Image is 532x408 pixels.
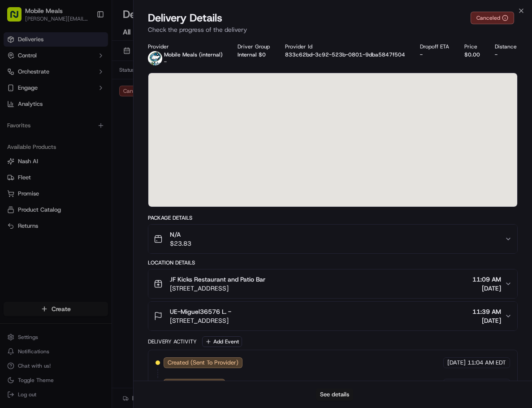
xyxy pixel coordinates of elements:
[148,214,518,221] div: Package Details
[316,388,353,401] button: See details
[464,51,481,58] div: $0.00
[148,51,162,65] img: MM.png
[164,58,167,65] span: -
[164,51,223,58] p: Mobile Meals (internal)
[420,51,450,58] div: -
[420,43,450,50] div: Dropoff ETA
[89,31,108,38] span: Pylon
[148,338,197,345] div: Delivery Activity
[148,259,518,266] div: Location Details
[170,275,265,284] span: JF Kicks Restaurant and Patio Bar
[471,12,514,24] button: Canceled
[148,269,517,298] button: JF Kicks Restaurant and Patio Bar[STREET_ADDRESS]11:09 AM[DATE]
[238,51,271,58] div: Internal $0
[63,31,108,38] a: Powered byPylon
[472,307,501,316] span: 11:39 AM
[170,284,265,293] span: [STREET_ADDRESS]
[170,307,231,316] span: UE-Miguel36576 L. -
[495,51,518,58] div: -
[472,284,501,293] span: [DATE]
[495,43,518,50] div: Distance
[467,380,506,388] span: 11:06 AM EDT
[464,43,481,50] div: Price
[148,225,517,253] button: N/A$23.83
[447,380,466,388] span: [DATE]
[148,43,224,50] div: Provider
[170,316,231,325] span: [STREET_ADDRESS]
[238,43,271,50] div: Driver Group
[168,380,221,388] span: Not Assigned Driver
[285,51,405,58] button: 833c62bd-3c92-523b-0801-9dba5847f504
[285,43,406,50] div: Provider Id
[467,359,506,367] span: 11:04 AM EDT
[472,316,501,325] span: [DATE]
[148,25,518,34] p: Check the progress of the delivery
[148,302,517,330] button: UE-Miguel36576 L. -[STREET_ADDRESS]11:39 AM[DATE]
[170,239,191,248] span: $23.83
[472,275,501,284] span: 11:09 AM
[202,336,242,347] button: Add Event
[447,359,466,367] span: [DATE]
[168,359,238,367] span: Created (Sent To Provider)
[170,230,191,239] span: N/A
[148,11,222,25] span: Delivery Details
